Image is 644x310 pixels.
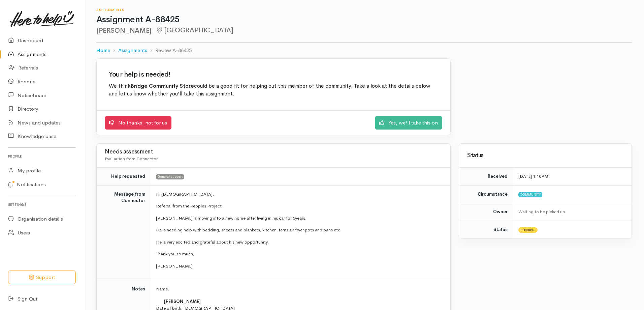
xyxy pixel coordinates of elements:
td: Circumstance [459,185,513,203]
td: Help requested [97,168,151,186]
td: Message from Connector [97,185,151,280]
h2: Your help is needed! [109,71,438,78]
p: [PERSON_NAME] [156,263,442,270]
h1: Assignment A-88425 [96,15,632,25]
h6: Profile [8,152,76,161]
h3: Needs assessment [105,149,442,155]
time: [DATE] 1:10PM [518,173,548,179]
p: He is very excited and grateful about his new opportunity. [156,239,442,246]
h6: Settings [8,200,76,209]
p: Referral from the Peoples Project [156,203,442,209]
p: He is needing help with bedding, sheets and blankets, kitchen items air fryer pots and pans etc [156,227,442,233]
span: Evaluation from Connector [105,156,158,162]
b: Bridge Community Store [130,83,194,89]
nav: breadcrumb [96,43,632,58]
p: Name: [156,286,442,292]
p: [PERSON_NAME] is moving into a new home after living in his car for 5years. [156,215,442,222]
a: Yes, we'll take this on [375,116,442,130]
td: Received [459,168,513,186]
h3: Status [467,152,623,159]
a: Assignments [118,47,147,54]
button: Support [8,271,76,284]
a: Home [96,47,110,54]
a: No thanks, not for us [105,116,171,130]
span: Pending [518,227,538,233]
li: Review A-88425 [147,47,192,54]
p: Thank you so much, [156,251,442,257]
span: Community [518,192,542,197]
span: General support [156,174,184,179]
p: Hi [DEMOGRAPHIC_DATA], [156,191,442,198]
td: Status [459,221,513,238]
td: Owner [459,203,513,221]
div: Waiting to be picked up [518,208,623,215]
h2: [PERSON_NAME] [96,27,632,34]
p: We think could be a good fit for helping out this member of the community. Take a look at the det... [109,82,438,98]
span: [PERSON_NAME] [164,299,201,304]
span: [GEOGRAPHIC_DATA] [156,26,233,34]
h6: Assignments [96,8,632,12]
